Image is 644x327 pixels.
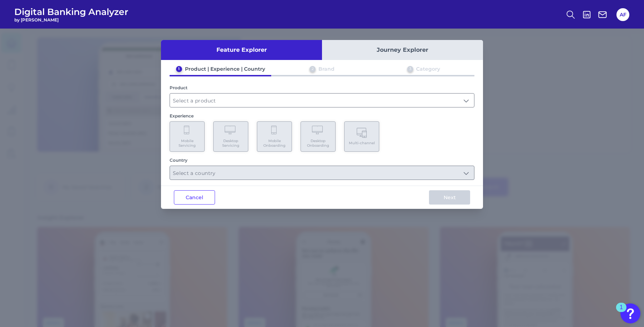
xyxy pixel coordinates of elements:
[429,190,470,205] button: Next
[174,190,215,205] button: Cancel
[261,139,288,148] span: Mobile Onboarding
[344,121,379,152] button: Multi-channel
[170,157,474,163] div: Country
[161,40,322,60] button: Feature Explorer
[318,66,335,72] div: Brand
[301,121,336,152] button: Desktop Onboarding
[257,121,292,152] button: Mobile Onboarding
[416,66,440,72] div: Category
[213,121,248,152] button: Desktop Servicing
[170,85,474,90] div: Product
[309,66,316,72] div: 2
[322,40,483,60] button: Journey Explorer
[14,6,128,17] span: Digital Banking Analyzer
[620,307,623,317] div: 1
[170,94,474,107] input: Select a product
[170,121,205,152] button: Mobile Servicing
[170,166,474,180] input: Select a country
[349,141,375,145] span: Multi-channel
[14,17,128,22] span: by [PERSON_NAME]
[176,66,182,72] div: 1
[170,113,474,119] div: Experience
[620,303,640,323] button: Open Resource Center, 1 new notification
[407,66,413,72] div: 3
[174,139,201,148] span: Mobile Servicing
[185,66,265,72] div: Product | Experience | Country
[217,139,244,148] span: Desktop Servicing
[616,8,629,21] button: AF
[304,139,332,148] span: Desktop Onboarding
